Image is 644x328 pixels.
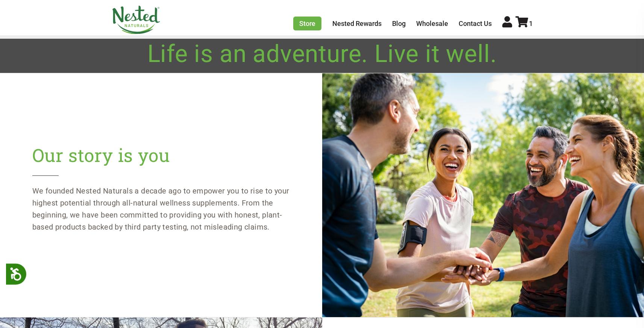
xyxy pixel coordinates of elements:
[459,20,492,27] a: Contact Us
[32,144,290,176] h2: Our story is you
[392,20,406,27] a: Blog
[416,20,448,27] a: Wholesale
[293,17,321,30] a: Store
[332,20,382,27] a: Nested Rewards
[32,185,290,233] p: We founded Nested Naturals a decade ago to empower you to rise to your highest potential through ...
[529,20,533,27] span: 1
[515,20,533,27] a: 1
[112,6,161,34] img: Nested Naturals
